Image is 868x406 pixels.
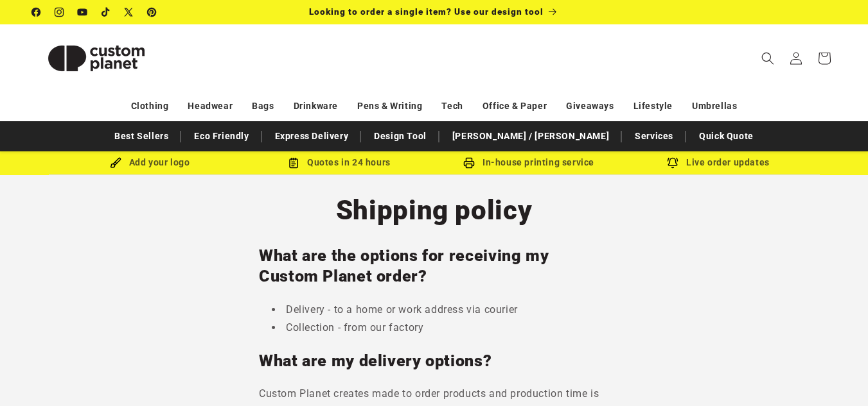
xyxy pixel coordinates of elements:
[368,125,433,148] a: Design Tool
[624,155,813,171] div: Live order updates
[566,95,614,117] a: Giveaways
[434,155,624,171] div: In-house printing service
[633,95,673,117] a: Lifestyle
[693,125,760,148] a: Quick Quote
[309,6,544,17] span: Looking to order a single item? Use our design tool
[188,125,255,148] a: Eco Friendly
[131,95,169,117] a: Clothing
[259,246,609,287] h2: What are the options for receiving my Custom Planet order?
[463,157,475,169] img: In-house printing
[32,30,161,87] img: Custom Planet
[188,95,233,117] a: Headwear
[483,95,547,117] a: Office & Paper
[294,95,338,117] a: Drinkware
[252,95,274,117] a: Bags
[692,95,737,117] a: Umbrellas
[55,155,245,171] div: Add your logo
[446,125,616,148] a: [PERSON_NAME] / [PERSON_NAME]
[357,95,422,117] a: Pens & Writing
[754,44,782,72] summary: Search
[272,319,609,337] li: Collection - from our factory
[272,301,609,319] li: Delivery - to a home or work address via courier
[441,95,463,117] a: Tech
[245,155,434,171] div: Quotes in 24 hours
[28,24,166,92] a: Custom Planet
[628,125,680,148] a: Services
[108,125,175,148] a: Best Sellers
[667,157,678,169] img: Order updates
[269,125,355,148] a: Express Delivery
[259,193,609,228] h1: Shipping policy
[288,157,299,169] img: Order Updates Icon
[110,157,121,169] img: Brush Icon
[259,351,609,371] h2: What are my delivery options?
